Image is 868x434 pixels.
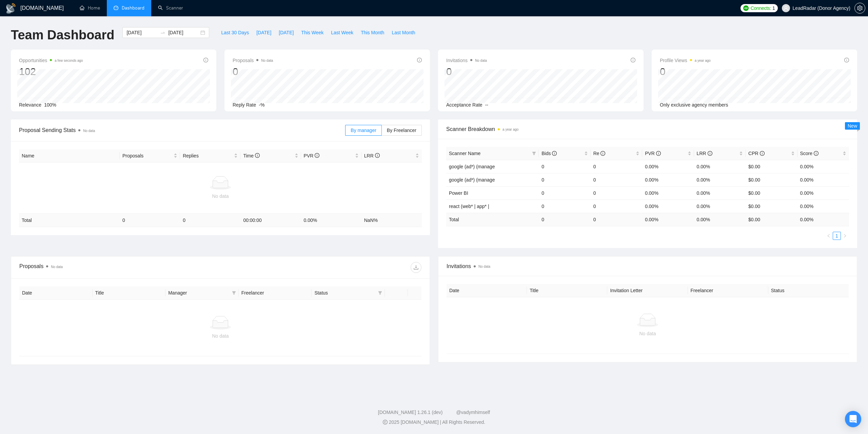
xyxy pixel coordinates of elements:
[51,265,63,269] span: No data
[233,65,273,78] div: 0
[122,5,144,11] span: Dashboard
[449,151,480,156] span: Scanner Name
[446,65,487,78] div: 0
[378,410,443,415] a: [DOMAIN_NAME] 1.26.1 (dev)
[5,419,863,426] div: 2025 [DOMAIN_NAME] | All Rights Reserved.
[797,200,849,213] td: 0.00%
[768,284,849,297] th: Status
[19,214,120,227] td: Total
[694,200,746,213] td: 0.00%
[660,65,711,78] div: 0
[203,58,208,62] span: info-circle
[552,151,557,156] span: info-circle
[447,262,849,270] span: Invitations
[411,265,421,270] span: download
[527,284,607,297] th: Title
[55,59,83,62] time: a few seconds ago
[80,5,100,11] a: homeHome
[697,151,712,156] span: LRR
[19,102,41,108] span: Relevance
[279,29,294,36] span: [DATE]
[327,27,357,38] button: Last Week
[375,153,380,158] span: info-circle
[417,58,422,62] span: info-circle
[532,151,536,155] span: filter
[19,65,83,78] div: 102
[253,27,275,38] button: [DATE]
[797,186,849,200] td: 0.00%
[361,29,384,36] span: This Month
[160,30,165,35] span: to
[378,291,382,295] span: filter
[746,186,797,200] td: $0.00
[11,27,114,43] h1: Team Dashboard
[83,129,95,133] span: No data
[304,153,320,158] span: PVR
[446,125,849,133] span: Scanner Breakdown
[642,213,694,226] td: 0.00 %
[449,204,489,209] span: react (web* | app* |
[261,59,273,62] span: No data
[301,214,361,227] td: 0.00 %
[168,29,199,36] input: End date
[180,214,240,227] td: 0
[827,234,831,238] span: left
[841,232,849,240] button: right
[591,186,642,200] td: 0
[531,148,537,158] span: filter
[694,186,746,200] td: 0.00%
[19,126,345,134] span: Proposal Sending Stats
[825,232,833,240] button: left
[239,286,312,300] th: Freelancer
[539,160,590,173] td: 0
[746,173,797,186] td: $0.00
[180,149,240,163] th: Replies
[541,151,557,156] span: Bids
[357,27,388,38] button: This Month
[591,173,642,186] td: 0
[797,160,849,173] td: 0.00%
[158,5,183,11] a: searchScanner
[126,29,157,36] input: Start date
[746,213,797,226] td: $ 0.00
[746,200,797,213] td: $0.00
[800,151,818,156] span: Score
[93,286,166,300] th: Title
[485,102,488,108] span: --
[660,102,728,108] span: Only exclusive agency members
[120,149,180,163] th: Proposals
[361,214,422,227] td: NaN %
[120,214,180,227] td: 0
[25,332,416,340] div: No data
[449,177,495,183] span: google (ad*) (manage
[751,4,771,12] span: Connects:
[814,151,818,156] span: info-circle
[364,153,380,158] span: LRR
[797,173,849,186] td: 0.00%
[642,173,694,186] td: 0.00%
[165,286,239,300] th: Manager
[694,213,746,226] td: 0.00 %
[449,164,495,169] span: google (ad*) (manage
[240,214,301,227] td: 00:00:00
[19,149,120,163] th: Name
[642,186,694,200] td: 0.00%
[388,27,419,38] button: Last Month
[122,152,172,159] span: Proposals
[539,173,590,186] td: 0
[19,262,220,273] div: Proposals
[449,190,468,196] span: Power BI
[255,153,260,158] span: info-circle
[478,265,490,268] span: No data
[19,286,93,300] th: Date
[607,284,688,297] th: Invitation Letter
[708,151,712,156] span: info-circle
[591,213,642,226] td: 0
[243,153,259,158] span: Time
[656,151,661,156] span: info-circle
[642,160,694,173] td: 0.00%
[848,123,857,129] span: New
[694,160,746,173] td: 0.00%
[843,234,847,238] span: right
[233,102,256,108] span: Reply Rate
